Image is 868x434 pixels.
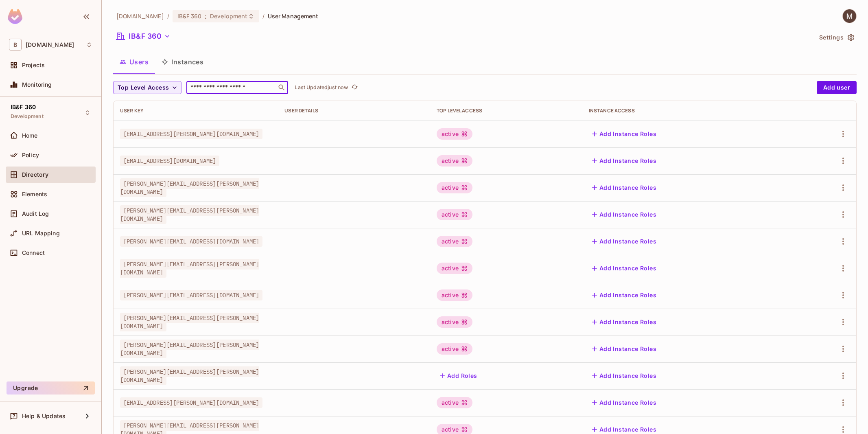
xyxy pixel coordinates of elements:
[437,343,472,355] div: active
[589,289,660,302] button: Add Instance Roles
[120,313,259,331] span: [PERSON_NAME][EMAIL_ADDRESS][PERSON_NAME][DOMAIN_NAME]
[295,84,348,91] p: Last Updated just now
[22,413,66,419] span: Help & Updates
[177,12,201,20] span: IB&F 360
[120,259,259,278] span: [PERSON_NAME][EMAIL_ADDRESS][PERSON_NAME][DOMAIN_NAME]
[817,81,857,94] button: Add user
[284,107,424,114] div: User Details
[120,205,259,224] span: [PERSON_NAME][EMAIL_ADDRESS][PERSON_NAME][DOMAIN_NAME]
[589,235,660,248] button: Add Instance Roles
[437,128,472,140] div: active
[22,132,38,139] span: Home
[210,12,247,20] span: Development
[120,178,259,197] span: [PERSON_NAME][EMAIL_ADDRESS][PERSON_NAME][DOMAIN_NAME]
[268,12,319,20] span: User Management
[120,290,262,300] span: [PERSON_NAME][EMAIL_ADDRESS][DOMAIN_NAME]
[22,171,48,178] span: Directory
[589,316,660,329] button: Add Instance Roles
[8,9,22,24] img: SReyMgAAAABJRU5ErkJggg==
[11,104,36,110] span: IB&F 360
[113,81,181,94] button: Top Level Access
[437,107,576,114] div: Top Level Access
[589,154,660,167] button: Add Instance Roles
[120,340,259,358] span: [PERSON_NAME][EMAIL_ADDRESS][PERSON_NAME][DOMAIN_NAME]
[589,396,660,409] button: Add Instance Roles
[120,129,262,139] span: [EMAIL_ADDRESS][PERSON_NAME][DOMAIN_NAME]
[22,191,47,197] span: Elements
[437,289,472,301] div: active
[348,83,359,92] span: Click to refresh data
[22,81,52,88] span: Monitoring
[22,230,60,237] span: URL Mapping
[437,316,472,328] div: active
[262,12,265,20] li: /
[843,9,856,23] img: MICHAELL MAHAN RODRÍGUEZ
[437,263,472,274] div: active
[116,12,164,20] span: the active workspace
[22,62,45,68] span: Projects
[118,83,169,93] span: Top Level Access
[589,342,660,355] button: Add Instance Roles
[120,107,271,114] div: User Key
[120,366,259,385] span: [PERSON_NAME][EMAIL_ADDRESS][PERSON_NAME][DOMAIN_NAME]
[351,83,358,92] span: refresh
[7,381,95,395] button: Upgrade
[589,127,660,140] button: Add Instance Roles
[155,52,210,72] button: Instances
[120,397,262,408] span: [EMAIL_ADDRESS][PERSON_NAME][DOMAIN_NAME]
[113,30,174,43] button: IB&F 360
[22,210,49,217] span: Audit Log
[589,107,785,114] div: Instance Access
[120,236,262,247] span: [PERSON_NAME][EMAIL_ADDRESS][DOMAIN_NAME]
[589,262,660,275] button: Add Instance Roles
[350,83,359,92] button: refresh
[120,156,219,166] span: [EMAIL_ADDRESS][DOMAIN_NAME]
[437,397,472,408] div: active
[167,12,169,20] li: /
[437,155,472,167] div: active
[589,369,660,382] button: Add Instance Roles
[437,369,481,382] button: Add Roles
[816,31,857,44] button: Settings
[589,208,660,221] button: Add Instance Roles
[204,13,207,20] span: :
[589,181,660,194] button: Add Instance Roles
[26,42,74,48] span: Workspace: bbva.com
[11,113,44,120] span: Development
[437,209,472,220] div: active
[437,182,472,193] div: active
[22,250,45,256] span: Connect
[437,236,472,247] div: active
[113,52,155,72] button: Users
[22,152,39,158] span: Policy
[9,39,22,50] span: B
